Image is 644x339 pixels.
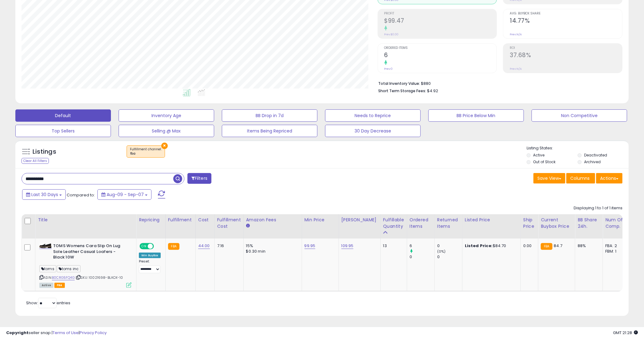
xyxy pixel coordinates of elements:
[541,217,572,230] div: Current Buybox Price
[52,275,75,280] a: B0CRG5FQ4G
[107,191,144,198] span: Aug-09 - Sep-07
[410,243,434,249] div: 6
[510,46,622,50] span: ROI
[384,17,497,26] h2: $99.47
[384,12,497,15] span: Profit
[383,217,404,230] div: Fulfillable Quantity
[38,217,134,223] div: Title
[605,243,626,249] div: FBA: 2
[613,330,638,336] span: 2025-10-8 21:28 GMT
[410,217,432,230] div: Ordered Items
[384,33,399,36] small: Prev: $0.00
[325,109,421,122] button: Needs to Reprice
[384,46,497,50] span: Ordered Items
[168,217,193,223] div: Fulfillment
[341,243,354,249] a: 109.95
[130,152,162,156] div: fba
[53,243,128,262] b: TOMS Womens Cara Slip On Lug Sole Leather Casual Loafers - Black 10W
[523,243,533,249] div: 0.00
[246,249,297,254] div: $0.30 min
[31,191,58,198] span: Last 30 Days
[605,249,626,254] div: FBM: 1
[325,125,421,137] button: 30 Day Decrease
[119,109,214,122] button: Inventory Age
[198,243,210,249] a: 44.00
[437,243,462,249] div: 0
[596,173,622,183] button: Actions
[510,52,622,60] h2: 37.68%
[428,109,524,122] button: BB Price Below Min
[33,148,56,156] h5: Listings
[153,244,163,249] span: OFF
[574,205,622,211] div: Displaying 1 to 1 of 1 items
[168,243,179,250] small: FBA
[465,243,493,249] b: Listed Price:
[578,243,598,249] div: 88%
[584,159,601,164] label: Archived
[384,52,497,60] h2: 6
[510,33,522,36] small: Prev: N/A
[15,109,111,122] button: Default
[76,275,123,280] span: | SKU: 10021698-BLACK-10
[139,259,161,273] div: Preset:
[217,217,241,230] div: Fulfillment Cost
[437,217,460,230] div: Returned Items
[39,265,56,272] span: toms
[119,125,214,137] button: Selling @ Max
[384,67,393,71] small: Prev: 0
[533,159,556,164] label: Out of Stock
[139,217,163,223] div: Repricing
[80,330,107,336] a: Privacy Policy
[532,109,627,122] button: Non Competitive
[570,175,590,181] span: Columns
[437,254,462,260] div: 0
[341,217,378,223] div: [PERSON_NAME]
[246,217,299,223] div: Amazon Fees
[510,67,522,71] small: Prev: N/A
[187,173,211,184] button: Filters
[304,243,316,249] a: 99.95
[379,81,420,86] b: Total Inventory Value:
[566,173,595,183] button: Columns
[198,217,212,223] div: Cost
[39,243,132,287] div: ASIN:
[39,243,52,248] img: 31NiZG5Wh7L._SL40_.jpg
[22,189,66,200] button: Last 30 Days
[130,147,162,156] span: Fulfillment channel :
[97,189,151,200] button: Aug-09 - Sep-07
[222,109,317,122] button: BB Drop in 7d
[246,243,297,249] div: 15%
[246,223,250,229] small: Amazon Fees.
[54,283,65,288] span: FBA
[6,330,29,336] strong: Copyright
[22,158,49,164] div: Clear All Filters
[465,243,516,249] div: $84.70
[578,217,600,230] div: BB Share 24h.
[554,243,563,249] span: 84.7
[465,217,518,223] div: Listed Price
[139,253,161,258] div: Win BuyBox
[437,249,446,254] small: (0%)
[39,283,53,288] span: All listings currently available for purchase on Amazon
[541,243,552,250] small: FBA
[57,265,80,272] span: toms inc
[510,17,622,26] h2: 14.77%
[533,152,544,158] label: Active
[140,244,148,249] span: ON
[217,243,239,249] div: 7.16
[383,243,402,249] div: 13
[427,88,438,94] span: $4.92
[6,330,107,336] div: seller snap | |
[379,79,618,87] li: $880
[53,330,79,336] a: Terms of Use
[67,192,95,198] span: Compared to:
[379,88,426,93] b: Short Term Storage Fees:
[410,254,434,260] div: 0
[527,145,629,151] p: Listing States:
[304,217,336,223] div: Min Price
[523,217,536,230] div: Ship Price
[510,12,622,15] span: Avg. Buybox Share
[605,217,628,230] div: Num of Comp.
[15,125,111,137] button: Top Sellers
[161,143,168,149] button: ×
